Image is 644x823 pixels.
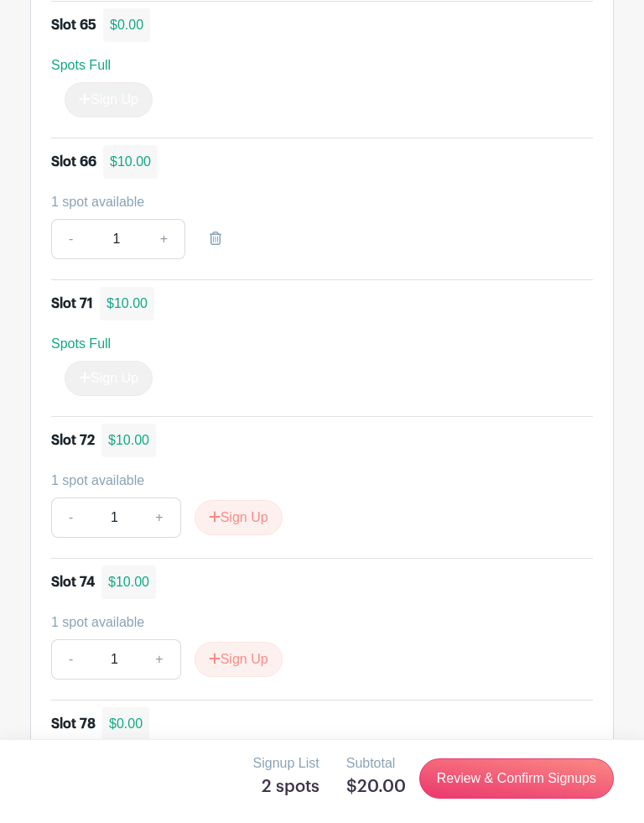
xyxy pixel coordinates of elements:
[102,707,149,741] div: $0.00
[138,497,180,538] a: +
[51,15,96,35] div: Slot 65
[51,58,111,72] span: Spots Full
[103,8,150,42] div: $0.00
[103,145,158,179] div: $10.00
[51,430,95,451] div: Slot 72
[51,497,90,538] a: -
[195,642,283,677] button: Sign Up
[253,753,319,774] p: Signup List
[346,777,406,797] h5: $20.00
[346,753,406,774] p: Subtotal
[138,639,180,680] a: +
[51,639,90,680] a: -
[51,572,95,592] div: Slot 74
[143,219,185,259] a: +
[100,287,154,320] div: $10.00
[195,500,283,535] button: Sign Up
[51,192,579,212] div: 1 spot available
[51,219,90,259] a: -
[51,612,579,633] div: 1 spot available
[101,424,156,457] div: $10.00
[51,714,96,734] div: Slot 78
[51,471,579,491] div: 1 spot available
[253,777,319,797] h5: 2 spots
[51,294,93,314] div: Slot 71
[419,758,614,799] a: Review & Confirm Signups
[51,336,111,351] span: Spots Full
[101,565,156,599] div: $10.00
[51,152,96,172] div: Slot 66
